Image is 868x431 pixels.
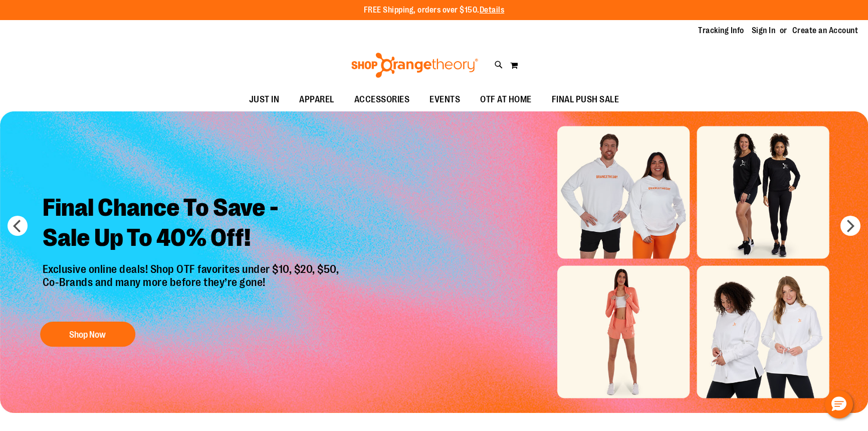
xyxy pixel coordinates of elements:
[480,6,505,15] a: Details
[419,88,470,111] a: EVENTS
[825,390,853,418] button: Hello, have a question? Let’s chat.
[470,88,542,111] a: OTF AT HOME
[289,88,344,111] a: APPAREL
[8,216,28,236] button: prev
[299,88,334,111] span: APPAREL
[344,88,420,111] a: ACCESSORIES
[35,185,349,263] h2: Final Chance To Save - Sale Up To 40% Off!
[752,25,776,36] a: Sign In
[239,88,290,111] a: JUST IN
[354,88,410,111] span: ACCESSORIES
[40,322,135,347] button: Shop Now
[792,25,858,36] a: Create an Account
[542,88,629,111] a: FINAL PUSH SALE
[249,88,280,111] span: JUST IN
[35,263,349,312] p: Exclusive online deals! Shop OTF favorites under $10, $20, $50, Co-Brands and many more before th...
[840,216,860,236] button: next
[350,53,480,78] img: Shop Orangetheory
[698,25,744,36] a: Tracking Info
[364,5,505,16] p: FREE Shipping, orders over $150.
[480,88,532,111] span: OTF AT HOME
[429,88,460,111] span: EVENTS
[552,88,619,111] span: FINAL PUSH SALE
[35,185,349,352] a: Final Chance To Save -Sale Up To 40% Off! Exclusive online deals! Shop OTF favorites under $10, $...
